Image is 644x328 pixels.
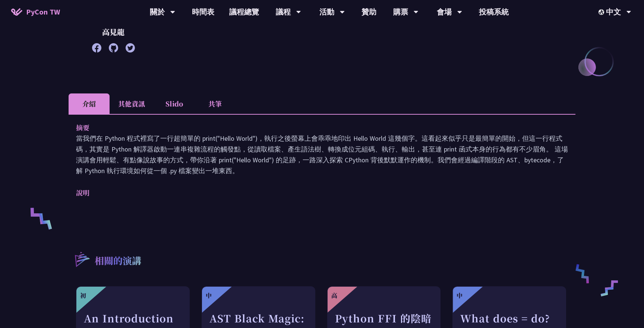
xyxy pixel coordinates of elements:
[195,93,236,114] li: 共筆
[457,291,463,300] div: 中
[69,93,110,114] li: 介紹
[76,187,553,198] p: 說明
[76,133,568,176] p: 當我們在 Python 程式裡寫了一行超簡單的 print("Hello World")，執行之後螢幕上會乖乖地印出 Hello World 這幾個字。這看起來似乎只是最簡單的開始，但這一行程式...
[64,241,100,277] img: r3.8d01567.svg
[206,291,212,300] div: 中
[76,122,553,133] p: 摘要
[154,93,195,114] li: Slido
[80,291,86,300] div: 初
[110,93,154,114] li: 其他資訊
[599,9,606,15] img: Locale Icon
[4,3,67,21] a: PyCon TW
[95,254,141,269] p: 相關的演講
[11,8,22,16] img: Home icon of PyCon TW 2025
[87,26,139,38] p: 高見龍
[26,6,60,17] span: PyCon TW
[331,291,337,300] div: 高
